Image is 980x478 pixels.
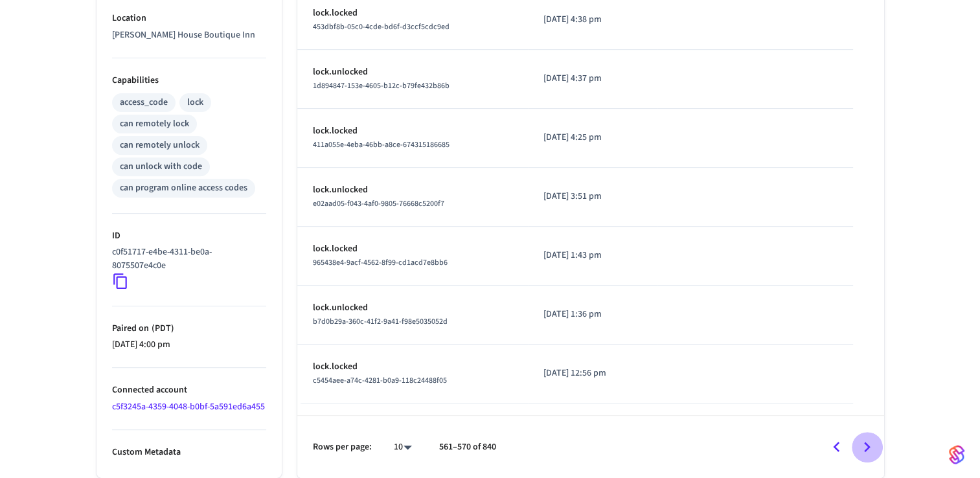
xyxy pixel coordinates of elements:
[120,181,247,195] div: can program online access codes
[439,440,496,454] p: 561–570 of 840
[313,375,447,386] span: c5454aee-a74c-4281-b0a9-118c24488f05
[313,21,450,32] span: 453dbf8b-05c0-4cde-bd6f-d3ccf5cdc9ed
[112,400,265,413] a: c5f3245a-4359-4048-b0bf-5a591ed6a455
[120,160,202,174] div: can unlock with code
[543,131,641,144] p: [DATE] 4:25 pm
[387,438,418,457] div: 10
[313,242,512,256] p: lock.locked
[852,432,882,462] button: Go to next page
[313,301,512,315] p: lock.unlocked
[543,249,641,262] p: [DATE] 1:43 pm
[313,360,512,374] p: lock.locked
[120,117,189,131] div: can remotely lock
[112,229,266,243] p: ID
[313,139,450,150] span: 411a055e-4eba-46bb-a8ce-674315186685
[543,190,641,203] p: [DATE] 3:51 pm
[313,440,372,454] p: Rows per page:
[313,80,450,91] span: 1d894847-153e-4605-b12c-b79fe432b86b
[543,13,641,27] p: [DATE] 4:38 pm
[313,183,512,197] p: lock.unlocked
[112,322,266,336] p: Paired on
[313,257,448,268] span: 965438e4-9acf-4562-8f99-cd1acd7e8bb6
[543,72,641,85] p: [DATE] 4:37 pm
[313,65,512,79] p: lock.unlocked
[949,444,964,465] img: SeamLogoGradient.69752ec5.svg
[313,6,512,20] p: lock.locked
[112,446,266,459] p: Custom Metadata
[543,308,641,321] p: [DATE] 1:36 pm
[112,338,266,352] p: [DATE] 4:00 pm
[112,28,266,42] p: [PERSON_NAME] House Boutique Inn
[112,245,261,273] p: c0f51717-e4be-4311-be0a-8075507e4c0e
[120,139,199,152] div: can remotely unlock
[112,383,266,397] p: Connected account
[112,12,266,25] p: Location
[821,432,852,462] button: Go to previous page
[313,198,444,209] span: e02aad05-f043-4af0-9805-76668c5200f7
[187,96,203,109] div: lock
[313,124,512,138] p: lock.locked
[149,322,174,335] span: ( PDT )
[120,96,168,109] div: access_code
[112,74,266,87] p: Capabilities
[313,316,448,327] span: b7d0b29a-360c-41f2-9a41-f98e5035052d
[543,367,641,380] p: [DATE] 12:56 pm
